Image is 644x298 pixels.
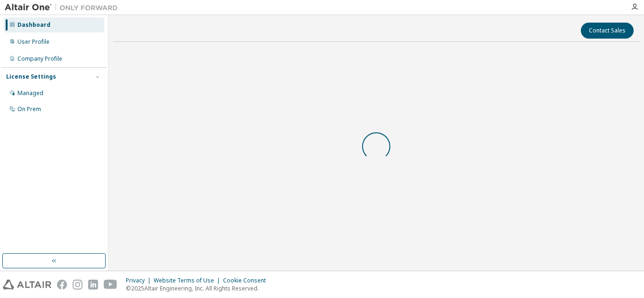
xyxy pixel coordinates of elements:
[17,89,43,97] div: Managed
[5,3,123,12] img: Altair One
[104,280,117,290] img: youtube.svg
[17,55,62,63] div: Company Profile
[126,284,272,292] p: © 2025 Altair Engineering, Inc. All Rights Reserved.
[6,73,56,81] div: License Settings
[17,21,50,29] div: Dashboard
[581,23,634,39] button: Contact Sales
[126,277,154,284] div: Privacy
[154,277,223,284] div: Website Terms of Use
[88,280,98,290] img: linkedin.svg
[223,277,272,284] div: Cookie Consent
[17,105,41,113] div: On Prem
[73,280,83,290] img: instagram.svg
[3,280,51,290] img: altair_logo.svg
[57,280,67,290] img: facebook.svg
[17,38,50,46] div: User Profile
